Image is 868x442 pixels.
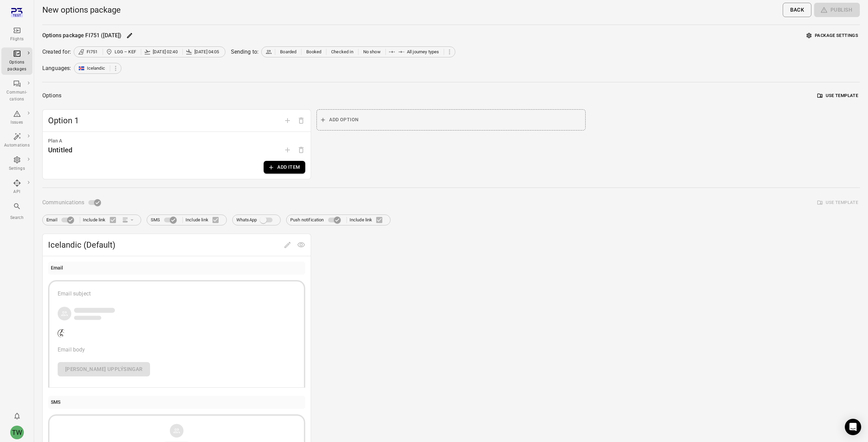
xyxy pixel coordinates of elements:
[264,161,305,174] button: Add item
[280,49,296,55] span: Boarded
[1,108,32,128] a: Issues
[4,59,30,73] div: Options packages
[8,423,27,442] button: Tony Wang
[4,89,30,103] div: Communi-cations
[153,49,178,55] span: [DATE] 02:40
[42,64,71,72] div: Languages:
[4,189,30,195] div: API
[1,78,32,105] a: Communi-cations
[261,46,455,57] div: BoardedBookedChecked inNo showAll journey types
[48,144,72,155] div: Untitled
[1,200,32,223] button: Search
[281,117,294,123] span: Add option
[4,119,30,126] div: Issues
[350,213,387,227] label: Include link
[1,24,32,45] a: Flights
[10,426,24,439] div: TW
[363,49,381,55] span: No show
[816,91,860,101] button: Use template
[4,215,30,221] div: Search
[294,147,308,153] span: Options need to have at least one plan
[290,213,344,226] label: Push notification
[194,49,219,55] span: [DATE] 04:05
[294,241,308,248] span: Preview
[1,154,32,174] a: Settings
[42,91,61,100] div: Options
[294,117,308,123] span: Delete option
[83,213,120,227] label: Include link
[48,137,305,145] div: Plan A
[42,31,122,40] div: Options package FI751 ([DATE])
[281,147,294,153] span: Add plan
[10,409,24,423] button: Notifications
[1,177,32,197] a: API
[407,49,439,55] span: All journey types
[306,49,321,55] span: Booked
[4,142,30,149] div: Automations
[151,213,180,226] label: SMS
[231,48,259,56] div: Sending to:
[87,65,105,72] span: Icelandic
[4,36,30,43] div: Flights
[845,419,861,435] div: Open Intercom Messenger
[331,49,353,55] span: Checked in
[51,399,60,406] div: SMS
[4,165,30,172] div: Settings
[1,130,32,151] a: Automations
[87,49,98,55] span: FI751
[42,4,121,15] h1: New options package
[42,198,84,207] span: Communications
[51,264,63,272] div: Email
[236,213,277,226] label: WhatsApp
[46,213,77,226] label: Email
[281,241,294,248] span: Edit
[48,239,281,250] span: Icelandic (Default)
[783,3,811,17] button: Back
[1,47,32,75] a: Options packages
[115,49,136,55] span: LGG – KEF
[124,30,135,41] button: Edit
[805,30,860,41] button: Package settings
[74,63,121,74] div: Icelandic
[186,213,223,227] label: Include link
[48,115,281,126] span: Option 1
[42,48,71,56] div: Created for:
